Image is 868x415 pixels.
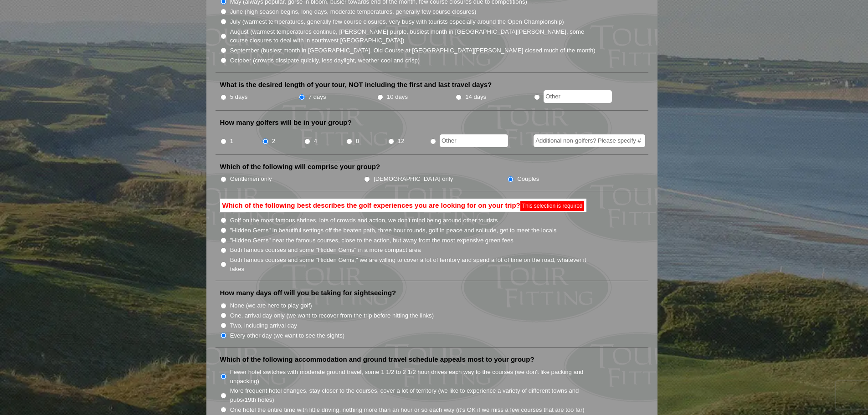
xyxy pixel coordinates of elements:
[230,386,596,404] label: More frequent hotel changes, stay closer to the courses, cover a lot of territory (we like to exp...
[356,137,359,146] label: 8
[230,331,344,340] label: Every other day (we want to see the sights)
[230,368,596,385] label: Fewer hotel switches with moderate ground travel, some 1 1/2 to 2 1/2 hour drives each way to the...
[230,301,312,310] label: None (we are here to play golf)
[314,137,317,146] label: 4
[230,92,248,102] label: 5 days
[230,216,498,225] label: Golf on the most famous shrines, lots of crowds and action, we don't mind being around other tour...
[230,46,596,55] label: September (busiest month in [GEOGRAPHIC_DATA], Old Course at [GEOGRAPHIC_DATA][PERSON_NAME] close...
[230,236,514,245] label: "Hidden Gems" near the famous courses, close to the action, but away from the most expensive gree...
[465,92,486,102] label: 14 days
[230,256,596,273] label: Both famous courses and some "Hidden Gems," we are willing to cover a lot of territory and spend ...
[308,92,326,102] label: 7 days
[220,162,380,171] label: Which of the following will comprise your group?
[230,17,564,26] label: July (warmest temperatures, generally few course closures, very busy with tourists especially aro...
[230,7,477,16] label: June (high season begins, long days, moderate temperatures, generally few course closures)
[544,90,612,103] input: Other
[534,134,645,147] input: Additional non-golfers? Please specify #
[220,118,352,127] label: How many golfers will be in your group?
[387,92,408,102] label: 10 days
[230,321,297,330] label: Two, including arrival day
[230,137,233,146] label: 1
[230,226,557,235] label: "Hidden Gems" in beautiful settings off the beaten path, three hour rounds, golf in peace and sol...
[230,56,420,65] label: October (crowds dissipate quickly, less daylight, weather cool and crisp)
[220,80,492,89] label: What is the desired length of your tour, NOT including the first and last travel days?
[374,174,453,184] label: [DEMOGRAPHIC_DATA] only
[230,405,585,415] label: One hotel the entire time with little driving, nothing more than an hour or so each way (it’s OK ...
[440,134,508,147] input: Other
[230,246,421,255] label: Both famous courses and some "Hidden Gems" in a more compact area
[272,137,275,146] label: 2
[230,311,434,320] label: One, arrival day only (we want to recover from the trip before hitting the links)
[230,27,596,45] label: August (warmest temperatures continue, [PERSON_NAME] purple, busiest month in [GEOGRAPHIC_DATA][P...
[517,174,539,184] label: Couples
[522,203,583,209] span: This selection is required
[220,355,534,364] label: Which of the following accommodation and ground travel schedule appeals most to your group?
[398,137,405,146] label: 12
[220,288,396,297] label: How many days off will you be taking for sightseeing?
[220,199,587,212] label: Which of the following best describes the golf experiences you are looking for on your trip?
[230,174,272,184] label: Gentlemen only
